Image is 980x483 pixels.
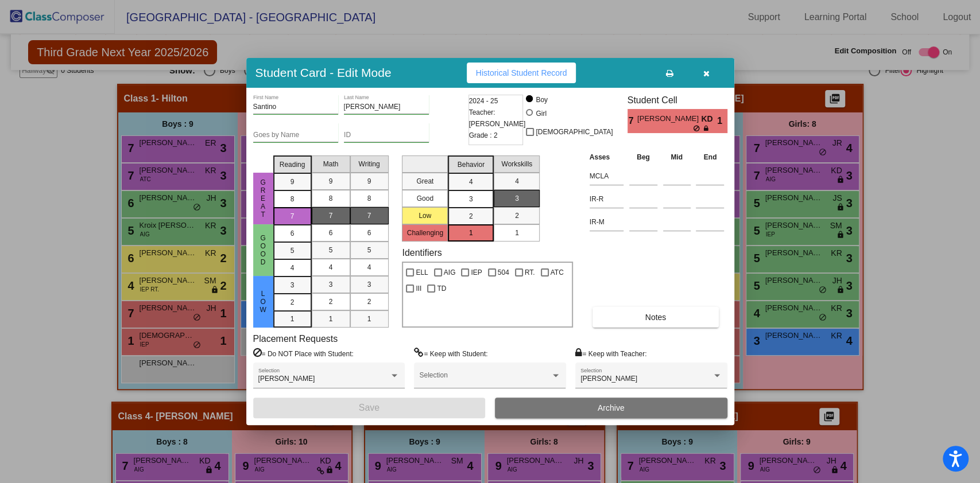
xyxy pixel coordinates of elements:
[416,266,428,279] span: ELL
[253,131,338,139] input: goes by name
[329,279,333,290] span: 3
[444,266,456,279] span: AIG
[469,107,526,130] span: Teacher: [PERSON_NAME]
[580,375,637,383] span: [PERSON_NAME]
[258,375,315,383] span: [PERSON_NAME]
[367,211,371,221] span: 7
[323,159,339,169] span: Math
[290,194,295,204] span: 8
[469,95,498,107] span: 2024 - 25
[255,65,392,80] h3: Student Card - Edit Mode
[367,262,371,272] span: 4
[290,211,295,221] span: 7
[498,266,509,279] span: 504
[515,176,519,186] span: 4
[536,125,613,139] span: [DEMOGRAPHIC_DATA]
[329,193,333,204] span: 8
[525,266,535,279] span: RT.
[329,176,333,186] span: 9
[367,279,371,290] span: 3
[416,282,421,295] span: III
[290,280,295,290] span: 3
[469,177,473,187] span: 4
[258,234,268,266] span: Good
[253,398,486,418] button: Save
[637,113,701,125] span: [PERSON_NAME]
[329,262,333,272] span: 4
[359,403,379,412] span: Save
[590,190,623,208] input: assessment
[290,228,295,239] span: 6
[329,314,333,324] span: 1
[515,228,519,238] span: 1
[471,266,482,279] span: IEP
[469,194,473,204] span: 3
[598,403,625,412] span: Archive
[258,178,268,219] span: Great
[367,245,371,255] span: 5
[693,151,727,163] th: End
[476,68,567,77] span: Historical Student Record
[367,193,371,204] span: 8
[329,297,333,307] span: 2
[592,307,719,328] button: Notes
[458,159,485,170] span: Behavior
[660,151,694,163] th: Mid
[590,168,623,185] input: assessment
[437,282,446,295] span: TD
[626,151,660,163] th: Beg
[535,108,547,119] div: Girl
[367,228,371,238] span: 6
[258,290,268,314] span: Low
[290,246,295,256] span: 5
[535,95,548,105] div: Boy
[495,398,727,418] button: Archive
[701,113,717,125] span: KD
[367,176,371,186] span: 9
[280,159,305,170] span: Reading
[329,211,333,221] span: 7
[329,245,333,255] span: 5
[367,314,371,324] span: 1
[645,313,667,322] span: Notes
[590,213,623,231] input: assessment
[627,95,727,106] h3: Student Cell
[414,348,487,359] label: = Keep with Student:
[515,211,519,221] span: 2
[469,228,473,238] span: 1
[469,130,498,141] span: Grade : 2
[717,114,727,128] span: 1
[469,211,473,221] span: 2
[551,266,564,279] span: ATC
[402,247,441,258] label: Identifiers
[587,151,626,163] th: Asses
[290,297,295,307] span: 2
[501,159,532,169] span: Workskills
[358,159,379,169] span: Writing
[627,114,637,128] span: 7
[367,297,371,307] span: 2
[253,348,354,359] label: = Do NOT Place with Student:
[575,348,646,359] label: = Keep with Teacher:
[329,228,333,238] span: 6
[290,314,295,324] span: 1
[467,63,576,83] button: Historical Student Record
[515,193,519,204] span: 3
[290,177,295,187] span: 9
[290,263,295,273] span: 4
[253,333,338,344] label: Placement Requests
